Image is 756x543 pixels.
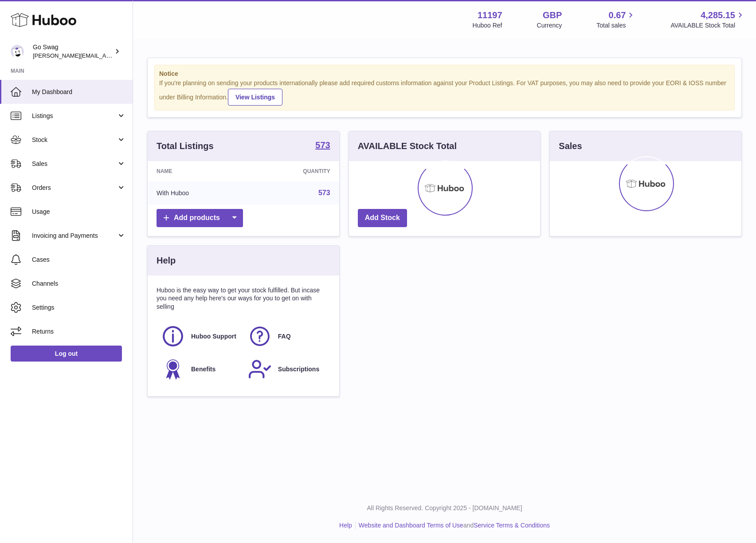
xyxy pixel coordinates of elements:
[33,52,178,59] span: [PERSON_NAME][EMAIL_ADDRESS][DOMAIN_NAME]
[359,522,463,529] a: Website and Dashboard Terms of Use
[161,357,239,381] a: Benefits
[32,327,126,336] span: Returns
[157,255,176,267] h3: Help
[473,21,502,30] div: Huboo Ref
[358,140,457,152] h3: AVAILABLE Stock Total
[157,209,243,227] a: Add products
[356,521,550,530] li: and
[32,160,117,168] span: Sales
[318,189,330,197] a: 573
[161,324,239,348] a: Huboo Support
[157,286,330,311] p: Huboo is the easy way to get your stock fulfilled. But incase you need any help here's our ways f...
[315,141,330,151] a: 573
[358,209,407,227] a: Add Stock
[248,357,326,381] a: Subscriptions
[559,140,582,152] h3: Sales
[32,88,126,96] span: My Dashboard
[315,141,330,150] strong: 573
[670,9,745,30] a: 4,285.15 AVAILABLE Stock Total
[339,522,352,529] a: Help
[33,43,113,60] div: Go Swag
[32,232,117,240] span: Invoicing and Payments
[191,365,215,374] span: Benefits
[228,89,282,106] a: View Listings
[609,9,626,21] span: 0.67
[278,365,319,374] span: Subscriptions
[159,70,730,78] strong: Notice
[701,9,735,21] span: 4,285.15
[278,332,291,341] span: FAQ
[670,21,745,30] span: AVAILABLE Stock Total
[474,522,550,529] a: Service Terms & Conditions
[248,324,326,348] a: FAQ
[537,21,562,30] div: Currency
[32,136,117,144] span: Stock
[543,9,562,21] strong: GBP
[191,332,236,341] span: Huboo Support
[159,79,730,106] div: If you're planning on sending your products internationally please add required customs informati...
[11,45,24,58] img: leigh@goswag.com
[157,140,214,152] h3: Total Listings
[148,181,249,205] td: With Huboo
[32,279,126,288] span: Channels
[32,112,117,120] span: Listings
[596,21,636,30] span: Total sales
[596,9,636,30] a: 0.67 Total sales
[32,303,126,312] span: Settings
[32,256,126,264] span: Cases
[140,504,749,512] p: All Rights Reserved. Copyright 2025 - [DOMAIN_NAME]
[11,346,122,362] a: Log out
[32,208,126,216] span: Usage
[148,161,249,181] th: Name
[478,9,502,21] strong: 11197
[249,161,339,181] th: Quantity
[32,184,117,192] span: Orders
